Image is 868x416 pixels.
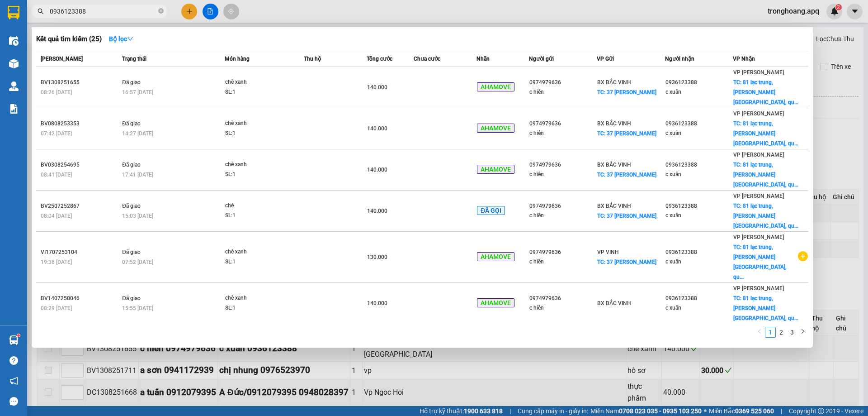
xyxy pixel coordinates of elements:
[122,305,153,311] span: 15:55 [DATE]
[757,329,762,334] span: left
[41,294,119,303] div: BV1407250046
[529,303,596,313] div: c hiền
[38,8,44,14] span: search
[776,327,787,338] li: 2
[225,129,293,139] div: SL: 1
[665,294,732,303] div: 0936123388
[367,167,387,173] span: 140.000
[41,305,72,311] span: 08:29 [DATE]
[529,211,596,220] div: c hiền
[733,193,784,199] span: VP [PERSON_NAME]
[41,130,72,137] span: 07:42 [DATE]
[597,56,614,62] span: VP Gửi
[36,34,102,44] h3: Kết quả tìm kiếm ( 25 )
[597,130,656,137] span: TC: 37 [PERSON_NAME]
[41,259,72,265] span: 19:36 [DATE]
[597,162,631,168] span: BX BẮC VINH
[122,162,141,168] span: Đã giao
[9,104,19,114] img: solution-icon
[9,356,18,365] span: question-circle
[529,129,596,138] div: c hiền
[122,120,141,127] span: Đã giao
[665,87,732,97] div: c xuân
[787,327,797,337] a: 3
[597,79,631,86] span: BX BẮC VINH
[50,6,156,16] input: Tìm tên, số ĐT hoặc mã đơn
[367,56,392,62] span: Tổng cước
[665,129,732,138] div: c xuân
[665,78,732,87] div: 0936123388
[122,172,153,178] span: 17:41 [DATE]
[665,119,732,129] div: 0936123388
[733,56,755,62] span: VP Nhận
[127,36,133,42] span: down
[41,89,72,96] span: 08:26 [DATE]
[776,327,786,337] a: 2
[797,327,808,338] button: right
[665,201,732,211] div: 0936123388
[733,152,784,158] span: VP [PERSON_NAME]
[733,120,798,147] span: TC: 81 lạc trung, [PERSON_NAME][GEOGRAPHIC_DATA], qu...
[122,56,146,62] span: Trạng thái
[225,293,293,303] div: chè xanh
[122,295,141,301] span: Đã giao
[304,56,321,62] span: Thu hộ
[529,87,596,97] div: c hiền
[122,203,141,209] span: Đã giao
[597,172,656,178] span: TC: 37 [PERSON_NAME]
[9,81,19,91] img: warehouse-icon
[225,201,293,211] div: chè
[158,7,164,16] span: close-circle
[665,170,732,179] div: c xuân
[733,234,784,240] span: VP [PERSON_NAME]
[9,335,19,345] img: warehouse-icon
[477,206,505,215] span: ĐÃ GỌI
[529,170,596,179] div: c hiền
[597,249,619,255] span: VP VINH
[367,300,387,306] span: 140.000
[665,160,732,170] div: 0936123388
[41,119,119,129] div: BV0808253353
[597,300,631,306] span: BX BẮC VINH
[597,120,631,127] span: BX BẮC VINH
[529,160,596,170] div: 0974979636
[798,251,808,261] span: plus-circle
[754,327,765,338] li: Previous Page
[41,213,72,219] span: 08:04 [DATE]
[529,294,596,303] div: 0974979636
[665,257,732,267] div: c xuân
[665,56,694,62] span: Người nhận
[225,160,293,170] div: chè xanh
[225,247,293,257] div: chè xanh
[367,84,387,91] span: 140.000
[414,56,440,62] span: Chưa cước
[529,78,596,87] div: 0974979636
[367,254,387,260] span: 130.000
[797,327,808,338] li: Next Page
[41,172,72,178] span: 08:41 [DATE]
[225,56,250,62] span: Món hàng
[665,248,732,257] div: 0936123388
[225,303,293,313] div: SL: 1
[41,56,83,62] span: [PERSON_NAME]
[109,35,133,43] strong: Bộ lọc
[665,211,732,220] div: c xuân
[529,56,554,62] span: Người gửi
[9,59,19,68] img: warehouse-icon
[733,110,784,117] span: VP [PERSON_NAME]
[225,77,293,87] div: chè xanh
[529,119,596,129] div: 0974979636
[733,69,784,76] span: VP [PERSON_NAME]
[765,327,776,338] li: 1
[17,334,20,337] sup: 1
[597,89,656,96] span: TC: 37 [PERSON_NAME]
[9,36,19,46] img: warehouse-icon
[787,327,797,338] li: 3
[733,79,798,105] span: TC: 81 lạc trung, [PERSON_NAME][GEOGRAPHIC_DATA], qu...
[122,89,153,96] span: 16:57 [DATE]
[597,259,656,265] span: TC: 37 [PERSON_NAME]
[477,252,514,261] span: AHAMOVE
[367,125,387,132] span: 140.000
[367,208,387,214] span: 140.000
[41,201,119,211] div: BV2507252867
